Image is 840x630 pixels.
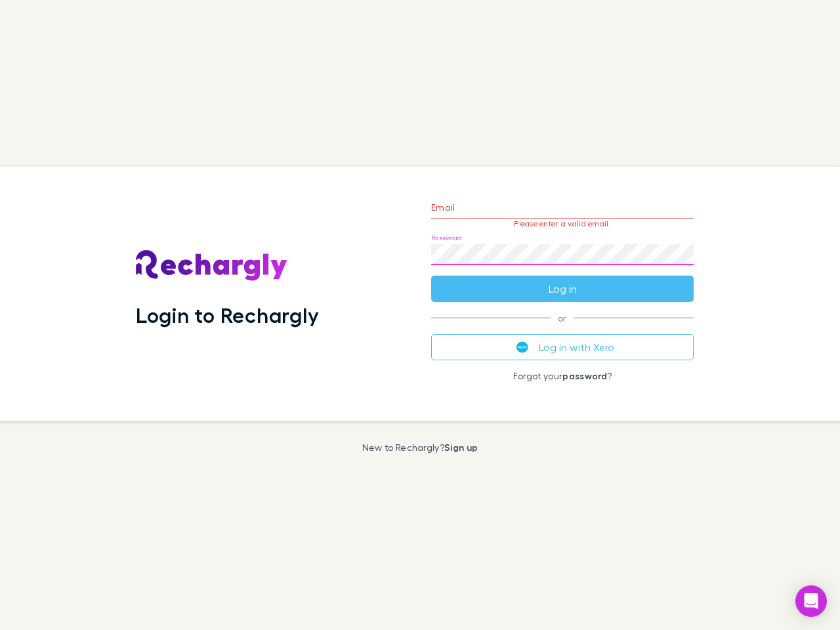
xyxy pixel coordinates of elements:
[516,341,528,353] img: Xero's logo
[431,219,694,228] p: Please enter a valid email.
[795,585,827,617] div: Open Intercom Messenger
[562,370,607,381] a: password
[444,442,478,453] a: Sign up
[136,250,288,282] img: Rechargly's Logo
[136,303,319,327] h1: Login to Rechargly
[431,318,694,318] span: or
[431,371,694,381] p: Forgot your ?
[362,442,478,453] p: New to Rechargly?
[431,276,694,302] button: Log in
[431,233,462,243] label: Password
[431,334,694,360] button: Log in with Xero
